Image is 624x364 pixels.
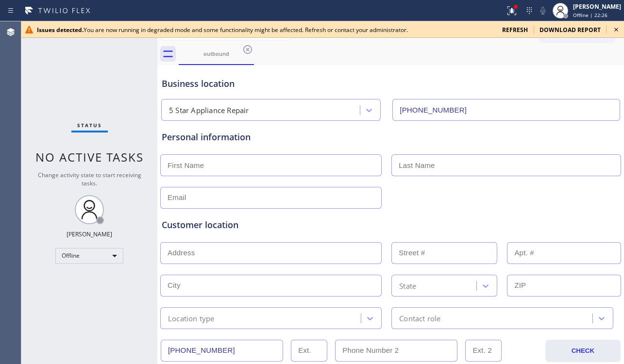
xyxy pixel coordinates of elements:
[162,77,620,90] div: Business location
[35,149,144,165] span: No active tasks
[37,26,494,34] div: You are now running in degraded mode and some functionality might be affected. Refresh or contact...
[507,275,621,297] input: ZIP
[392,99,620,121] input: Phone Number
[399,313,440,324] div: Contact role
[545,340,620,362] button: CHECK
[573,2,621,11] div: [PERSON_NAME]
[160,187,382,209] input: Email
[160,275,382,297] input: City
[573,12,607,18] span: Offline | 22:26
[37,26,84,34] b: Issues detected.
[335,340,457,362] input: Phone Number 2
[502,26,528,34] span: refresh
[160,242,382,264] input: Address
[465,340,502,362] input: Ext. 2
[55,248,123,264] div: Offline
[391,154,621,176] input: Last Name
[169,105,249,116] div: 5 Star Appliance Repair
[168,313,215,324] div: Location type
[291,340,327,362] input: Ext.
[391,242,497,264] input: Street #
[162,218,620,232] div: Customer location
[160,154,382,176] input: First Name
[77,122,102,129] span: Status
[67,230,112,238] div: [PERSON_NAME]
[162,131,620,144] div: Personal information
[536,4,550,17] button: Mute
[180,50,253,57] div: outbound
[399,280,416,291] div: State
[540,26,601,34] span: download report
[38,171,141,187] span: Change activity state to start receiving tasks.
[507,242,621,264] input: Apt. #
[161,340,283,362] input: Phone Number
